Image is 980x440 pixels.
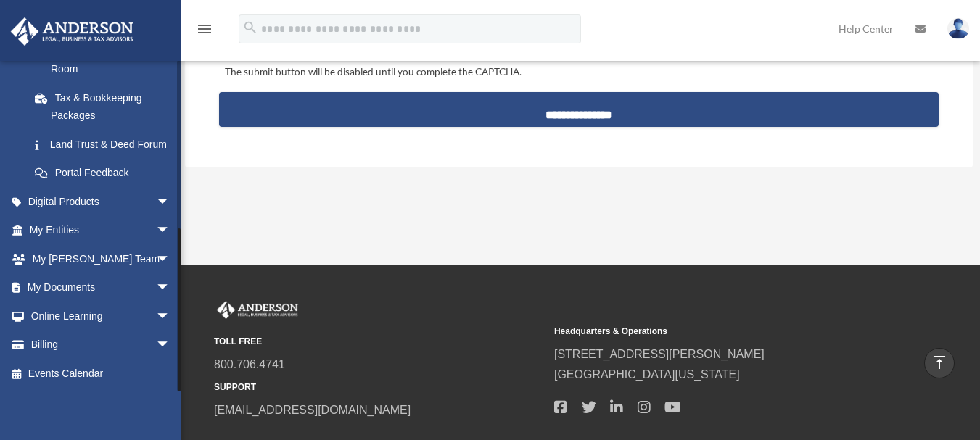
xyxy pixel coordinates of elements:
[156,244,185,274] span: arrow_drop_down
[10,273,192,302] a: My Documentsarrow_drop_down
[20,159,192,188] a: Portal Feedback
[196,25,213,38] a: menu
[10,359,192,388] a: Events Calendar
[214,404,411,416] a: [EMAIL_ADDRESS][DOMAIN_NAME]
[554,324,884,339] small: Headquarters & Operations
[242,20,258,36] i: search
[7,17,138,46] img: Anderson Advisors Platinum Portal
[931,354,948,371] i: vertical_align_top
[554,348,765,360] a: [STREET_ADDRESS][PERSON_NAME]
[156,216,185,246] span: arrow_drop_down
[924,348,955,378] a: vertical_align_top
[20,130,192,159] a: Land Trust & Deed Forum
[10,216,192,245] a: My Entitiesarrow_drop_down
[214,358,285,370] a: 800.706.4741
[10,244,192,273] a: My [PERSON_NAME] Teamarrow_drop_down
[20,83,192,130] a: Tax & Bookkeeping Packages
[196,20,213,38] i: menu
[214,334,544,349] small: TOLL FREE
[10,331,192,360] a: Billingarrow_drop_down
[10,187,192,216] a: Digital Productsarrow_drop_down
[156,302,185,331] span: arrow_drop_down
[156,331,185,360] span: arrow_drop_down
[156,187,185,217] span: arrow_drop_down
[554,368,740,381] a: [GEOGRAPHIC_DATA][US_STATE]
[947,18,969,39] img: User Pic
[214,301,301,320] img: Anderson Advisors Platinum Portal
[214,380,544,395] small: SUPPORT
[219,64,938,81] div: The submit button will be disabled until you complete the CAPTCHA.
[10,302,192,331] a: Online Learningarrow_drop_down
[156,273,185,303] span: arrow_drop_down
